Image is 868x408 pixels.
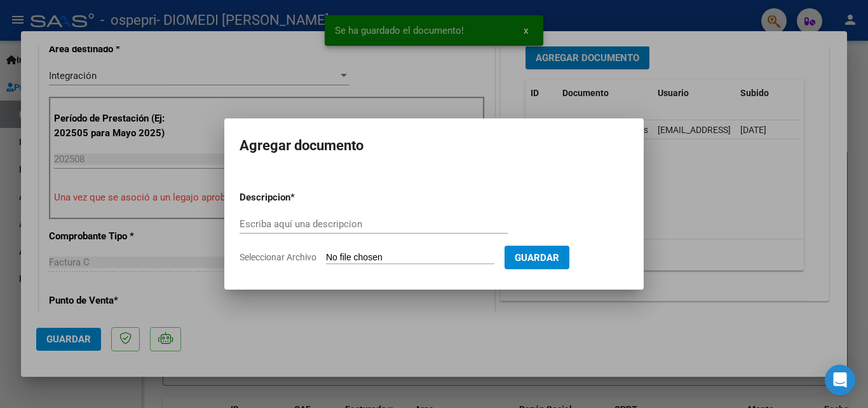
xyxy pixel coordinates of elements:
button: Guardar [505,246,569,269]
p: Descripcion [240,190,356,205]
span: Seleccionar Archivo [240,252,316,262]
h2: Agregar documento [240,134,628,158]
span: Guardar [515,252,559,264]
div: Open Intercom Messenger [825,365,855,395]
